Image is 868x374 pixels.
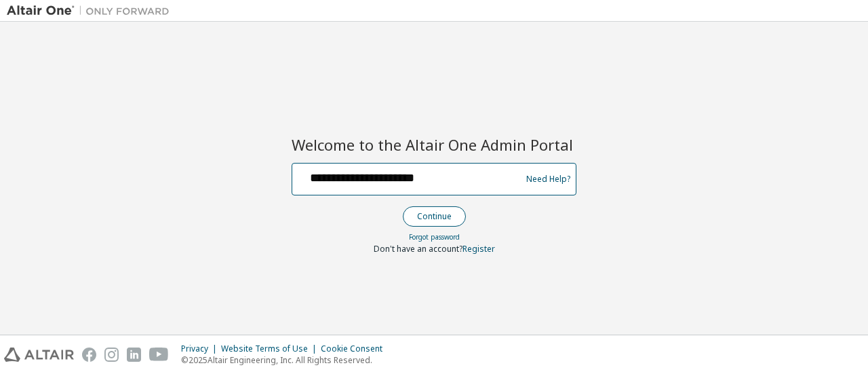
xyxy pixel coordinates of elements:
img: facebook.svg [82,348,96,362]
img: Altair One [7,4,176,18]
div: Privacy [181,343,221,354]
h2: Welcome to the Altair One Admin Portal [292,135,576,154]
a: Register [462,243,495,255]
div: Website Terms of Use [221,343,321,354]
div: Cookie Consent [321,343,391,354]
span: Don't have an account? [374,243,462,255]
img: linkedin.svg [127,348,141,362]
p: © 2025 Altair Engineering, Inc. All Rights Reserved. [181,354,391,366]
a: Forgot password [409,232,460,242]
img: altair_logo.svg [4,348,74,362]
img: youtube.svg [149,348,169,362]
button: Continue [403,206,466,227]
a: Need Help? [526,179,570,179]
img: instagram.svg [104,348,119,362]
